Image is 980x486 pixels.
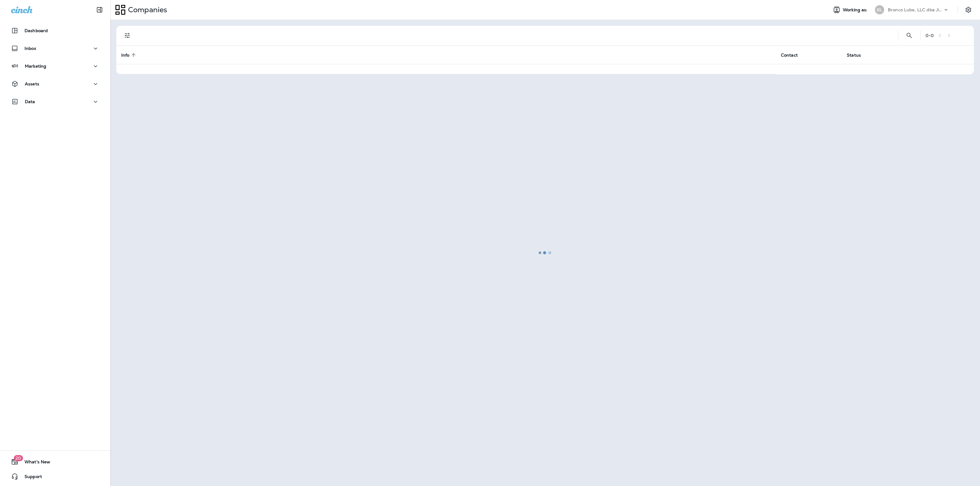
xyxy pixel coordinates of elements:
[14,455,23,461] span: 20
[843,7,869,13] span: Working as:
[963,4,974,15] button: Settings
[91,4,108,16] button: Collapse Sidebar
[888,7,943,12] p: Bronco Lube, LLC dba Jiffy Lube
[18,459,50,467] span: What's New
[25,81,39,86] p: Assets
[6,456,104,468] button: 20What's New
[6,78,104,90] button: Assets
[18,474,42,481] span: Support
[25,64,46,69] p: Marketing
[24,28,48,33] p: Dashboard
[875,5,884,14] div: BL
[6,42,104,54] button: Inbox
[6,470,104,483] button: Support
[126,5,167,14] p: Companies
[6,60,104,72] button: Marketing
[25,99,35,104] p: Data
[6,24,104,37] button: Dashboard
[24,46,36,51] p: Inbox
[6,95,104,108] button: Data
